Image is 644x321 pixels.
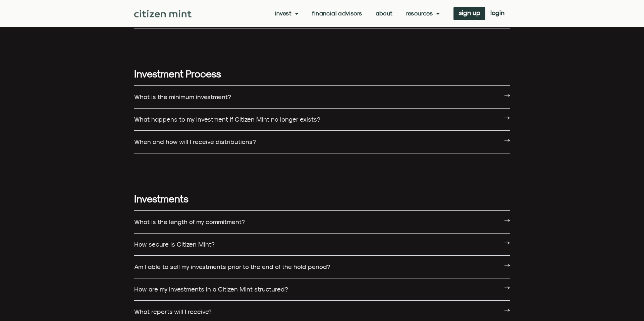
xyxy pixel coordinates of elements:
[134,263,330,270] a: Am I able to sell my investments prior to the end of the hold period?
[134,10,192,17] img: Citizen Mint
[134,116,320,123] a: What happens to my investment if Citizen Mint no longer exists?
[134,109,510,131] div: What happens to my investment if Citizen Mint no longer exists?
[453,7,485,20] a: sign up
[134,285,288,293] a: How are my investments in a Citizen Mint structured?
[134,69,510,79] h3: Investment Process
[134,138,256,145] a: When and how will I receive distributions?
[134,131,510,153] div: When and how will I receive distributions?
[376,10,393,17] a: About
[134,278,510,301] div: How are my investments in a Citizen Mint structured?
[459,10,480,15] span: sign up
[134,218,245,226] a: What is the length of my commitment?
[275,10,299,17] a: Invest
[490,10,504,15] span: login
[134,93,231,101] a: What is the minimum investment?
[406,10,440,17] a: Resources
[134,256,510,278] div: Am I able to sell my investments prior to the end of the hold period?
[485,7,509,20] a: login
[134,86,510,109] div: What is the minimum investment?
[134,194,510,204] h3: Investments
[134,308,212,315] a: What reports will I receive?
[275,10,440,17] nav: Menu
[134,211,510,234] div: What is the length of my commitment?
[134,241,215,248] a: How secure is Citizen Mint?
[134,234,510,256] div: How secure is Citizen Mint?
[312,10,362,17] a: Financial Advisors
